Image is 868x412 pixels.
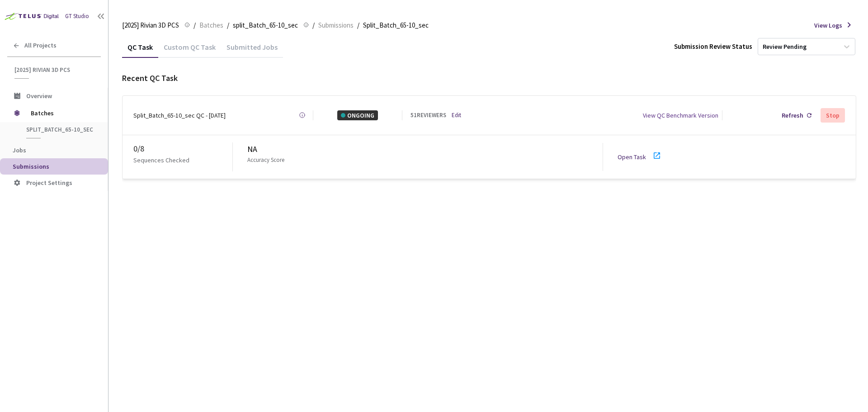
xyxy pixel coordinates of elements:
a: Submissions [316,20,355,30]
span: Batches [31,104,93,122]
span: [2025] Rivian 3D PCS [14,66,95,74]
span: split_Batch_65-10_sec [26,126,93,133]
p: Sequences Checked [133,155,189,165]
div: QC Task [122,43,158,58]
div: Recent QC Task [122,72,856,85]
a: Edit [452,111,461,120]
div: GT Studio [65,12,89,21]
li: / [227,20,229,31]
span: All Projects [24,42,57,49]
div: ONGOING [337,110,378,120]
div: Submission Review Status [674,41,752,52]
div: Custom QC Task [158,43,221,58]
span: split_Batch_65-10_sec [233,20,298,31]
span: Submissions [318,20,354,31]
div: 51 REVIEWERS [410,111,446,120]
div: View QC Benchmark Version [643,110,718,120]
li: / [312,20,315,31]
div: 0 / 8 [133,142,232,155]
p: Accuracy Score [247,156,284,165]
div: Submitted Jobs [221,43,283,58]
li: / [193,20,196,31]
li: / [357,20,359,31]
div: Review Pending [763,43,807,51]
a: Open Task [618,153,646,161]
div: Refresh [782,110,803,120]
div: Stop [826,112,840,119]
span: Overview [26,92,52,100]
span: Jobs [13,146,26,154]
span: Submissions [13,162,49,170]
span: View Logs [814,20,842,30]
div: NA [247,143,603,156]
span: Split_Batch_65-10_sec [363,20,429,31]
span: Project Settings [26,179,72,187]
div: Split_Batch_65-10_sec QC - [DATE] [133,110,226,120]
span: [2025] Rivian 3D PCS [122,20,179,31]
span: Batches [199,20,223,31]
a: Batches [198,20,225,30]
